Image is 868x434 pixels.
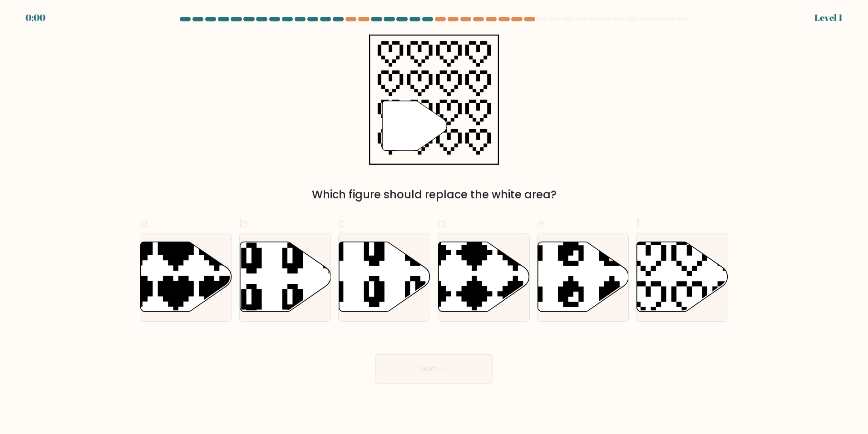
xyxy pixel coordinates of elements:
span: f. [636,214,642,232]
div: Level 1 [814,11,843,25]
span: c. [338,214,348,232]
span: b. [239,214,250,232]
g: " [382,101,447,151]
span: a. [140,214,151,232]
span: e. [537,214,547,232]
div: 0:00 [25,11,45,25]
div: Which figure should replace the white area? [145,187,723,203]
button: Next [375,354,493,384]
span: d. [438,214,449,232]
